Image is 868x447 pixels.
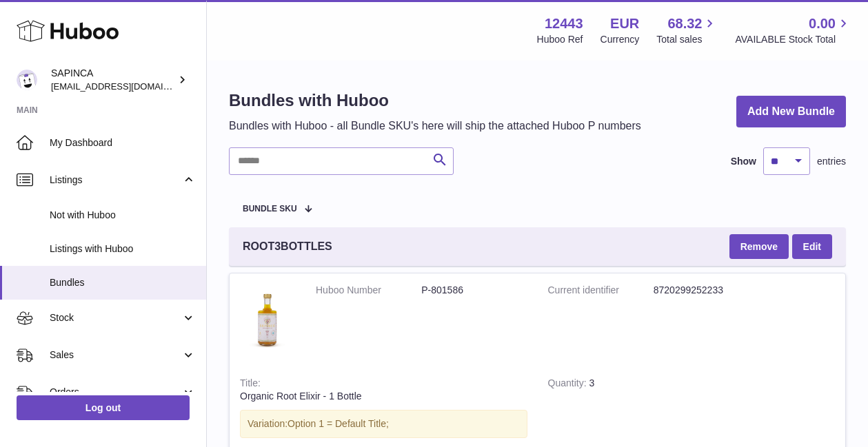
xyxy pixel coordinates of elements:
[600,33,640,46] div: Currency
[656,33,718,46] span: Total sales
[316,284,421,297] dt: Huboo Number
[735,33,851,46] span: AVAILABLE Stock Total
[50,276,196,289] span: Bundles
[50,136,196,149] span: My Dashboard
[50,209,196,222] span: Not with Huboo
[51,67,175,93] div: SAPINCA
[229,118,641,134] p: Bundles with Huboo - all Bundle SKU's here will ship the attached Huboo P numbers
[17,395,190,420] a: Log out
[50,242,196,256] span: Listings with Huboo
[548,377,589,392] strong: Quantity
[50,349,181,362] span: Sales
[654,284,759,297] dd: 8720299252233
[548,284,654,297] dt: Current identifier
[735,14,851,46] a: 0.00 AVAILABLE Stock Total
[240,377,261,392] strong: Title
[667,14,702,33] span: 68.32
[240,284,295,353] img: Organic Root Elixir - 1 Bottle
[287,418,389,429] span: Option 1 = Default Title;
[243,205,297,214] span: Bundle SKU
[729,234,789,259] button: Remove
[421,284,527,297] dd: P-801586
[809,14,836,33] span: 0.00
[610,14,639,33] strong: EUR
[51,81,203,92] span: [EMAIL_ADDRESS][DOMAIN_NAME]
[229,90,641,112] h1: Bundles with Huboo
[50,311,181,324] span: Stock
[792,234,832,259] a: Edit
[240,410,527,438] div: Variation:
[736,96,846,128] a: Add New Bundle
[656,14,718,46] a: 68.32 Total sales
[545,14,583,33] strong: 12443
[50,174,181,187] span: Listings
[817,155,846,168] span: entries
[240,390,527,403] div: Organic Root Elixir - 1 Bottle
[243,239,332,254] span: ROOT3BOTTLES
[17,70,37,90] img: info@sapinca.com
[731,155,756,168] label: Show
[50,386,181,399] span: Orders
[537,33,583,46] div: Huboo Ref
